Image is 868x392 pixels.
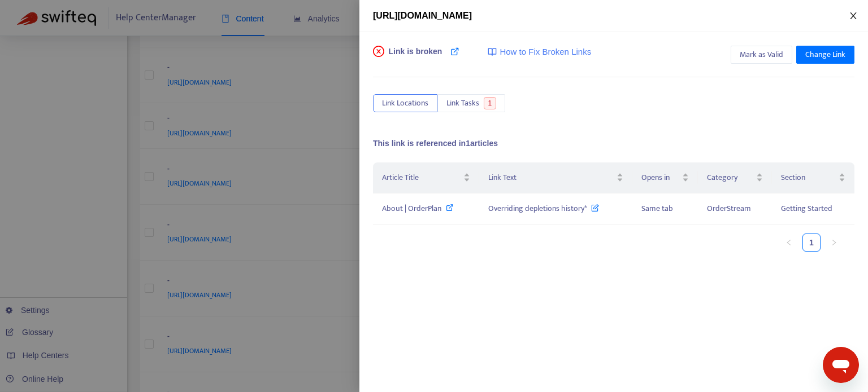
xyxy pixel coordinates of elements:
[382,202,441,215] span: About | OrderPlan
[437,94,505,112] button: Link Tasks1
[707,202,751,215] span: OrderStream
[845,11,861,21] button: Close
[785,239,792,246] span: left
[373,139,498,148] span: This link is referenced in 1 articles
[849,11,858,20] span: close
[488,46,591,59] a: How to Fix Broken Links
[500,46,591,59] span: How to Fix Broken Links
[780,234,798,252] li: Previous Page
[772,162,854,193] th: Section
[796,46,854,64] button: Change Link
[641,171,680,184] span: Opens in
[731,46,792,64] button: Mark as Valid
[740,49,783,61] span: Mark as Valid
[781,171,836,184] span: Section
[382,97,428,109] span: Link Locations
[803,234,820,251] a: 1
[488,47,497,56] img: image-link
[707,171,754,184] span: Category
[373,11,472,20] span: [URL][DOMAIN_NAME]
[446,97,479,109] span: Link Tasks
[780,234,798,252] button: left
[479,162,632,193] th: Link Text
[825,234,843,252] li: Next Page
[373,162,479,193] th: Article Title
[389,46,442,68] span: Link is broken
[382,171,461,184] span: Article Title
[781,202,832,215] span: Getting Started
[823,347,859,383] iframe: Button to launch messaging window
[802,234,821,252] li: 1
[805,49,845,61] span: Change Link
[373,94,437,112] button: Link Locations
[825,234,843,252] button: right
[484,97,497,109] span: 1
[488,202,599,215] span: Overriding depletions history*
[373,46,384,57] span: close-circle
[831,239,837,246] span: right
[698,162,772,193] th: Category
[488,171,614,184] span: Link Text
[632,162,698,193] th: Opens in
[641,202,673,215] span: Same tab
